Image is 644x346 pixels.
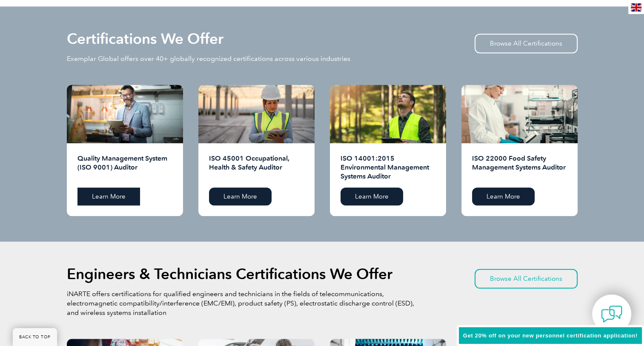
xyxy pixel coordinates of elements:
h2: Quality Management System (ISO 9001) Auditor [77,154,172,181]
p: iNARTE offers certifications for qualified engineers and technicians in the fields of telecommuni... [67,289,416,317]
p: Exemplar Global offers over 40+ globally recognized certifications across various industries [67,54,350,63]
h2: Certifications We Offer [67,32,223,46]
a: Learn More [77,187,140,205]
a: Learn More [341,187,403,205]
img: contact-chat.png [601,303,622,325]
a: Browse All Certifications [475,34,578,53]
a: Browse All Certifications [475,269,578,288]
span: Get 20% off on your new personnel certification application! [463,332,638,339]
h2: ISO 14001:2015 Environmental Management Systems Auditor [341,154,435,181]
h2: ISO 22000 Food Safety Management Systems Auditor [472,154,567,181]
h2: Engineers & Technicians Certifications We Offer [67,267,392,281]
img: en [631,3,641,12]
a: Learn More [209,187,272,205]
h2: ISO 45001 Occupational, Health & Safety Auditor [209,154,304,181]
a: BACK TO TOP [13,328,57,346]
a: Learn More [472,187,535,205]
